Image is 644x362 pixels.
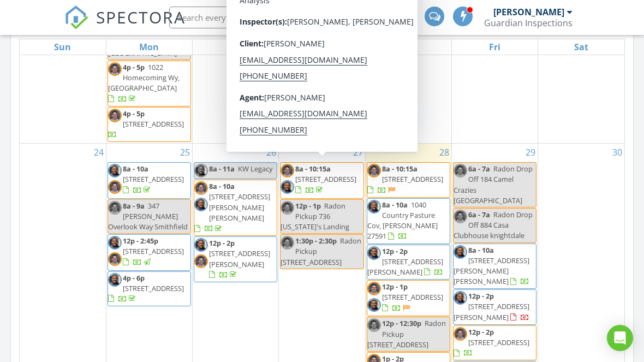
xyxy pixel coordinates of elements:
[108,61,191,106] a: 4p - 5p 1022 Homecoming Wy, [GEOGRAPHIC_DATA]
[108,164,122,177] img: img_0553.jpeg
[454,210,533,240] span: Radon Drop Off 884 Casa Clubhouse knightdale
[281,236,294,250] img: img_1653.jpg
[194,236,277,282] a: 12p - 2p [STREET_ADDRESS][PERSON_NAME]
[382,200,408,210] span: 8a - 10a
[382,318,421,328] span: 12p - 12:30p
[123,174,184,184] span: [STREET_ADDRESS]
[123,273,145,283] span: 4p - 6p
[194,198,208,211] img: img_0553.jpeg
[178,144,192,161] a: Go to August 25, 2025
[108,162,191,198] a: 8a - 10a [STREET_ADDRESS]
[281,201,349,232] span: Radon Pickup 736 [US_STATE]'s Landing
[453,244,536,289] a: 8a - 10a [STREET_ADDRESS][PERSON_NAME][PERSON_NAME]
[454,210,467,223] img: img_1653.jpg
[382,292,443,302] span: [STREET_ADDRESS]
[281,38,356,68] a: [STREET_ADDRESS][PERSON_NAME]
[493,7,564,17] div: [PERSON_NAME]
[367,200,438,241] span: 1040 Country Pasture Cov, [PERSON_NAME] 27591
[454,327,529,358] a: 12p - 2p [STREET_ADDRESS]
[281,201,294,215] img: img_1653.jpg
[209,164,235,174] span: 8a - 11a
[487,39,503,55] a: Friday
[468,210,490,219] span: 6a - 7a
[209,192,270,222] span: [STREET_ADDRESS][PERSON_NAME][PERSON_NAME]
[96,5,186,28] span: SPECTORA
[295,164,331,174] span: 8a - 10:15a
[351,144,365,161] a: Go to August 27, 2025
[123,236,158,246] span: 12p - 2:45p
[108,236,122,250] img: img_0553.jpeg
[194,181,270,233] a: 8a - 10a [STREET_ADDRESS][PERSON_NAME][PERSON_NAME]
[238,164,272,174] span: KW Legacy
[295,164,356,194] a: 8a - 10:15a [STREET_ADDRESS]
[209,238,235,248] span: 12p - 2p
[108,107,191,143] a: 4p - 5p [STREET_ADDRESS]
[468,245,494,255] span: 8a - 10a
[123,109,145,118] span: 4p - 5p
[607,325,633,351] div: Open Intercom Messenger
[108,109,122,122] img: img_1653.jpg
[382,174,443,184] span: [STREET_ADDRESS]
[108,234,191,270] a: 12p - 2:45p [STREET_ADDRESS]
[209,181,235,191] span: 8a - 10a
[382,282,443,312] a: 12p - 1p [STREET_ADDRESS]
[108,109,184,139] a: 4p - 5p [STREET_ADDRESS]
[225,39,246,55] a: Tuesday
[367,245,450,280] a: 12p - 2p [STREET_ADDRESS][PERSON_NAME]
[454,327,467,341] img: img_1653.jpg
[108,273,122,287] img: img_0553.jpeg
[367,318,446,349] span: Radon Pickup [STREET_ADDRESS]
[194,254,208,268] img: img_1653.jpg
[52,39,73,55] a: Sunday
[367,280,450,316] a: 12p - 1p [STREET_ADDRESS]
[295,174,356,184] span: [STREET_ADDRESS]
[281,236,361,266] span: Radon Pickup [STREET_ADDRESS]
[382,282,408,292] span: 12p - 1p
[468,337,529,347] span: [STREET_ADDRESS]
[194,238,208,252] img: img_0553.jpeg
[92,144,106,161] a: Go to August 24, 2025
[123,246,184,256] span: [STREET_ADDRESS]
[194,181,208,195] img: img_1653.jpg
[209,238,270,280] a: 12p - 2p [STREET_ADDRESS][PERSON_NAME]
[108,62,122,76] img: img_1653.jpg
[108,201,188,232] span: 347 [PERSON_NAME] Overlook Way Smithfield
[108,201,122,215] img: img_1653.jpg
[280,162,363,198] a: 8a - 10:15a [STREET_ADDRESS]
[169,7,387,28] input: Search everything...
[454,245,529,287] a: 8a - 10a [STREET_ADDRESS][PERSON_NAME][PERSON_NAME]
[108,62,180,93] span: 1022 Homecoming Wy, [GEOGRAPHIC_DATA]
[123,164,184,194] a: 8a - 10a [STREET_ADDRESS]
[194,164,208,177] img: img_0553.jpeg
[484,17,573,28] div: Guardian Inspections
[367,164,381,177] img: img_1653.jpg
[137,39,161,55] a: Monday
[281,164,294,177] img: img_1653.jpg
[367,257,443,277] span: [STREET_ADDRESS][PERSON_NAME]
[610,144,624,161] a: Go to August 30, 2025
[311,39,333,55] a: Wednesday
[367,200,438,241] a: 8a - 10a 1040 Country Pasture Cov, [PERSON_NAME] 27591
[367,282,381,295] img: img_1653.jpg
[209,248,270,269] span: [STREET_ADDRESS][PERSON_NAME]
[367,198,450,244] a: 8a - 10a 1040 Country Pasture Cov, [PERSON_NAME] 27591
[453,289,536,325] a: 12p - 2p [STREET_ADDRESS][PERSON_NAME]
[64,5,88,29] img: The Best Home Inspection Software - Spectora
[64,15,186,38] a: SPECTORA
[437,144,451,161] a: Go to August 28, 2025
[108,62,180,104] a: 4p - 5p 1022 Homecoming Wy, [GEOGRAPHIC_DATA]
[454,164,467,177] img: img_1653.jpg
[281,180,294,194] img: img_0553.jpeg
[367,246,443,277] a: 12p - 2p [STREET_ADDRESS][PERSON_NAME]
[382,164,418,174] span: 8a - 10:15a
[367,162,450,198] a: 8a - 10:15a [STREET_ADDRESS]
[468,164,490,174] span: 6a - 7a
[123,62,145,72] span: 4p - 5p
[123,236,184,266] a: 12p - 2:45p [STREET_ADDRESS]
[367,164,443,194] a: 8a - 10:15a [STREET_ADDRESS]
[108,271,191,307] a: 4p - 6p [STREET_ADDRESS]
[572,39,591,55] a: Saturday
[367,318,381,332] img: img_1653.jpg
[454,245,467,259] img: img_0553.jpeg
[454,291,529,322] a: 12p - 2p [STREET_ADDRESS][PERSON_NAME]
